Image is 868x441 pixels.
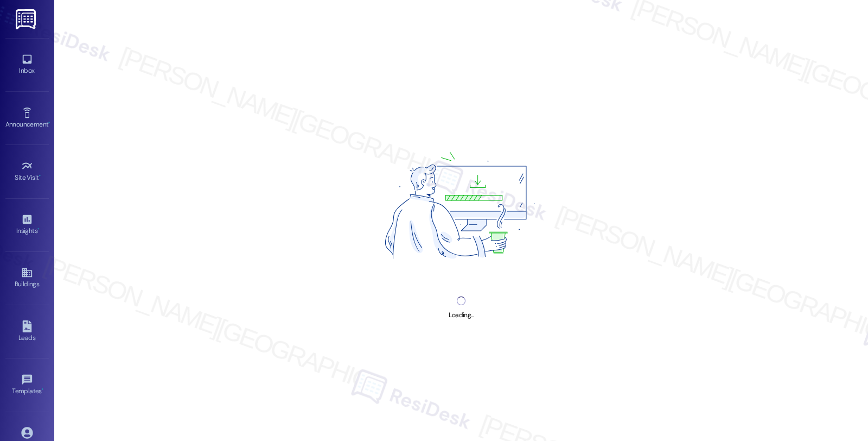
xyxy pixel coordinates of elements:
[37,225,39,233] span: •
[16,9,38,29] img: ResiDesk Logo
[5,157,49,186] a: Site Visit •
[39,172,41,180] span: •
[5,370,49,400] a: Templates •
[5,263,49,293] a: Buildings
[5,210,49,240] a: Insights •
[449,310,473,321] div: Loading...
[5,317,49,346] a: Leads
[42,386,43,393] span: •
[5,50,49,79] a: Inbox
[48,119,50,127] span: •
